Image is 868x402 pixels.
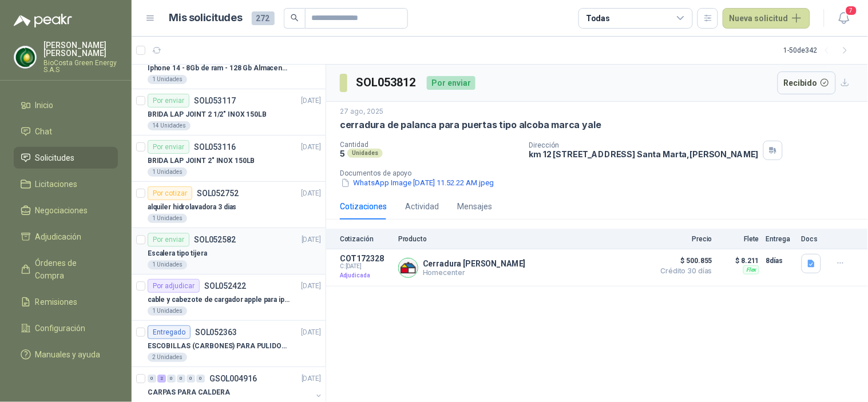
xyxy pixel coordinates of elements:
div: 1 Unidades [148,260,187,269]
p: $ 8.211 [719,254,759,268]
p: cable y cabezote de cargador apple para iphone [148,294,290,305]
p: Cotización [340,235,391,243]
a: Por enviarSOL053116[DATE] BRIDA LAP JOINT 2" INOX 150LB1 Unidades [132,136,326,182]
span: Manuales y ayuda [35,348,101,361]
button: Nueva solicitud [723,8,810,29]
div: Por enviar [148,140,189,154]
a: Licitaciones [14,173,118,195]
img: Company Logo [14,46,36,68]
div: Por cotizar [148,186,192,200]
div: 2 [157,375,166,383]
p: Docs [802,235,825,243]
div: 14 Unidades [148,121,191,130]
p: [PERSON_NAME] [PERSON_NAME] [43,41,118,57]
span: Inicio [35,99,54,112]
a: Por enviarSOL053118[DATE] Iphone 14 - 8Gb de ram - 128 Gb Almacenamiento1 Unidades [132,43,326,89]
p: [DATE] [302,373,321,384]
div: 0 [148,375,156,383]
div: Por enviar [427,76,475,90]
div: Entregado [148,325,191,339]
span: Licitaciones [35,178,78,190]
p: Adjudicada [340,270,391,281]
a: Por enviarSOL053117[DATE] BRIDA LAP JOINT 2 1/2" INOX 150LB14 Unidades [132,89,326,136]
p: SOL052422 [204,282,246,290]
p: [DATE] [302,95,321,106]
p: Producto [398,235,648,243]
div: 1 - 50 de 342 [784,41,854,59]
span: Chat [35,125,53,138]
a: Manuales y ayuda [14,344,118,365]
p: Flete [719,235,759,243]
p: CARPAS PARA CALDERA [148,387,230,398]
div: 1 Unidades [148,168,187,177]
div: Por enviar [148,233,189,246]
p: SOL052363 [195,328,237,336]
a: Por enviarSOL052582[DATE] Escalera tipo tijera1 Unidades [132,228,326,274]
p: BRIDA LAP JOINT 2" INOX 150LB [148,156,255,166]
p: ESCOBILLAS (CARBONES) PARA PULIDORA DEWALT [148,341,290,352]
p: Precio [655,235,712,243]
div: Por enviar [148,94,189,108]
div: 1 Unidades [148,307,187,316]
p: Cerradura [PERSON_NAME] [423,259,526,268]
span: Negociaciones [35,204,88,217]
button: WhatsApp Image [DATE] 11.52.22 AM.jpeg [340,177,495,189]
a: EntregadoSOL052363[DATE] ESCOBILLAS (CARBONES) PARA PULIDORA DEWALT2 Unidades [132,321,326,367]
p: Escalera tipo tijera [148,248,207,259]
span: Configuración [35,322,86,335]
p: BioCosta Green Energy S.A.S [43,59,118,73]
span: Órdenes de Compra [35,257,107,282]
span: $ 500.855 [655,254,712,268]
div: Flex [743,265,759,274]
h1: Mis solicitudes [169,10,243,26]
div: Todas [586,12,610,25]
p: km 12 [STREET_ADDRESS] Santa Marta , [PERSON_NAME] [529,149,759,159]
p: [DATE] [302,234,321,245]
div: Cotizaciones [340,200,387,213]
p: 5 [340,149,345,158]
p: [DATE] [302,281,321,292]
span: 272 [252,11,275,25]
span: search [291,14,299,22]
p: COT172328 [340,254,391,263]
a: Remisiones [14,291,118,313]
p: BRIDA LAP JOINT 2 1/2" INOX 150LB [148,109,267,120]
a: Adjudicación [14,226,118,248]
a: Por adjudicarSOL052422[DATE] cable y cabezote de cargador apple para iphone1 Unidades [132,274,326,321]
p: SOL052752 [197,189,239,197]
p: SOL053116 [194,143,236,151]
p: cerradura de palanca para puertas tipo alcoba marca yale [340,119,601,131]
img: Company Logo [399,258,418,277]
p: Documentos de apoyo [340,169,863,177]
a: Chat [14,121,118,142]
div: 0 [196,375,205,383]
a: Solicitudes [14,147,118,169]
div: 0 [177,375,185,383]
div: Por adjudicar [148,279,200,293]
p: 27 ago, 2025 [340,106,383,117]
div: Unidades [347,149,383,158]
p: GSOL004916 [209,375,257,383]
span: Solicitudes [35,152,75,164]
span: Adjudicación [35,230,82,243]
div: Mensajes [457,200,492,213]
span: C: [DATE] [340,263,391,270]
span: Crédito 30 días [655,268,712,274]
p: [DATE] [302,142,321,153]
img: Logo peakr [14,14,72,27]
h3: SOL053812 [356,74,418,91]
p: Iphone 14 - 8Gb de ram - 128 Gb Almacenamiento [148,63,290,74]
span: Remisiones [35,296,78,308]
div: 2 Unidades [148,353,187,362]
p: Homecenter [423,268,526,277]
p: 8 días [766,254,795,268]
button: Recibido [778,71,837,94]
div: Actividad [405,200,439,213]
button: 7 [834,8,854,29]
div: 0 [167,375,176,383]
p: SOL052582 [194,236,236,244]
a: Por cotizarSOL052752[DATE] alquiler hidrolavadora 3 dias1 Unidades [132,182,326,228]
a: Negociaciones [14,200,118,221]
a: Configuración [14,317,118,339]
p: Dirección [529,141,759,149]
